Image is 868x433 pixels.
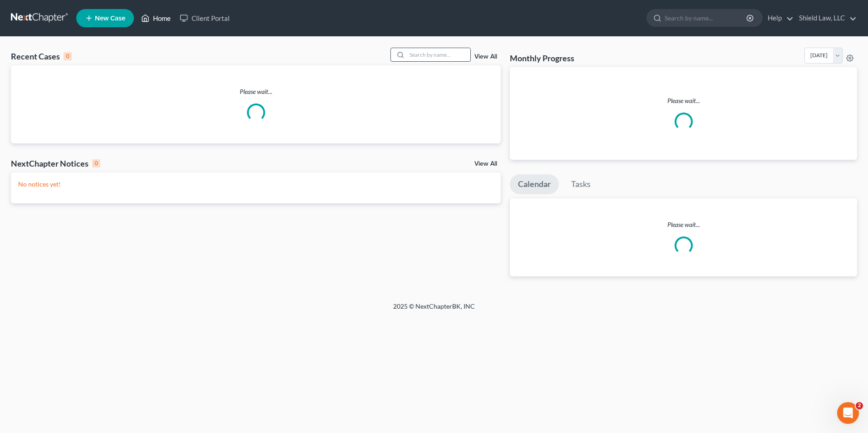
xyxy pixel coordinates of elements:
a: Help [763,10,794,26]
span: New Case [95,15,125,22]
div: 0 [92,159,100,167]
span: 2 [856,402,863,409]
iframe: Intercom live chat [837,402,859,424]
a: Calendar [510,174,559,194]
p: No notices yet! [18,180,493,189]
h3: Monthly Progress [510,53,574,64]
a: View All [474,54,497,60]
div: 2025 © NextChapterBK, INC [175,302,693,318]
div: 0 [64,52,72,60]
input: Search by name... [407,48,470,61]
a: Shield Law, LLC [794,10,857,26]
div: Recent Cases [11,51,72,62]
a: Tasks [563,174,599,194]
div: NextChapter Notices [11,158,100,169]
p: Please wait... [11,87,501,96]
p: Please wait... [517,96,850,105]
p: Please wait... [510,220,857,229]
input: Search by name... [665,10,748,26]
a: View All [474,161,497,167]
a: Home [137,10,175,26]
a: Client Portal [175,10,234,26]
